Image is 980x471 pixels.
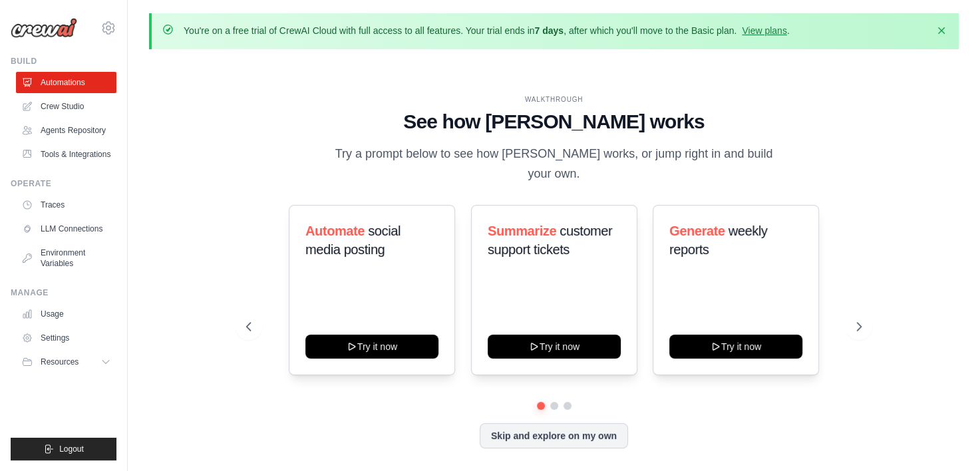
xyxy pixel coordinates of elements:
[913,407,980,471] iframe: Chat Widget
[16,194,116,216] a: Traces
[184,24,790,37] p: You're on a free trial of CrewAI Cloud with full access to all features. Your trial ends in , aft...
[16,218,116,239] a: LLM Connections
[488,335,621,359] button: Try it now
[16,242,116,274] a: Environment Variables
[742,25,786,36] a: View plans
[59,444,84,454] span: Logout
[11,56,116,67] div: Build
[11,18,77,38] img: Logo
[480,423,628,448] button: Skip and explore on my own
[669,224,725,238] span: Generate
[16,351,116,373] button: Resources
[11,438,116,460] button: Logout
[16,120,116,141] a: Agents Repository
[305,224,365,238] span: Automate
[16,144,116,165] a: Tools & Integrations
[16,327,116,349] a: Settings
[305,224,401,257] span: social media posting
[11,178,116,189] div: Operate
[246,94,862,104] div: WALKTHROUGH
[16,72,116,93] a: Automations
[11,287,116,298] div: Manage
[246,110,862,134] h1: See how [PERSON_NAME] works
[669,224,767,257] span: weekly reports
[16,96,116,117] a: Crew Studio
[488,224,612,257] span: customer support tickets
[41,357,79,367] span: Resources
[669,335,802,359] button: Try it now
[16,303,116,325] a: Usage
[488,224,556,238] span: Summarize
[534,25,564,36] strong: 7 days
[305,335,438,359] button: Try it now
[331,144,778,184] p: Try a prompt below to see how [PERSON_NAME] works, or jump right in and build your own.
